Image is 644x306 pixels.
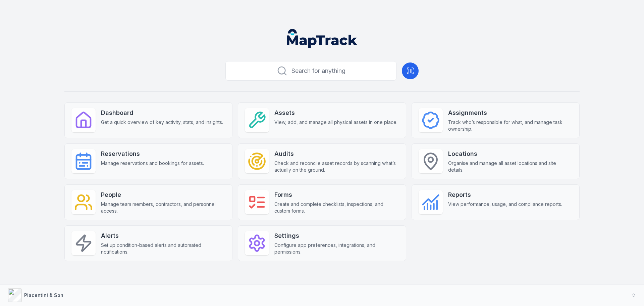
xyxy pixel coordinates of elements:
strong: Forms [274,190,399,200]
span: Organise and manage all asset locations and site details. [448,160,573,173]
nav: Global [276,29,368,48]
strong: Assets [274,108,397,118]
span: View performance, usage, and compliance reports. [448,201,562,208]
strong: Piacentini & Son [24,292,63,298]
span: Track who’s responsible for what, and manage task ownership. [448,119,573,132]
strong: Audits [274,149,399,159]
strong: Locations [448,149,573,159]
strong: Assignments [448,108,573,118]
a: FormsCreate and complete checklists, inspections, and custom forms. [238,184,406,220]
strong: Dashboard [101,108,223,118]
a: DashboardGet a quick overview of key activity, stats, and insights. [64,102,232,138]
span: Manage team members, contractors, and personnel access. [101,201,225,214]
a: ReservationsManage reservations and bookings for assets. [64,143,232,179]
span: View, add, and manage all physical assets in one place. [274,119,397,126]
a: AuditsCheck and reconcile asset records by scanning what’s actually on the ground. [238,143,406,179]
span: Manage reservations and bookings for assets. [101,160,204,167]
span: Search for anything [291,66,345,76]
a: LocationsOrganise and manage all asset locations and site details. [412,143,580,179]
strong: Alerts [101,231,225,241]
span: Set up condition-based alerts and automated notifications. [101,242,225,255]
strong: Settings [274,231,399,241]
a: ReportsView performance, usage, and compliance reports. [412,184,580,220]
a: AlertsSet up condition-based alerts and automated notifications. [64,225,232,261]
span: Check and reconcile asset records by scanning what’s actually on the ground. [274,160,399,173]
a: PeopleManage team members, contractors, and personnel access. [64,184,232,220]
strong: People [101,190,225,200]
strong: Reports [448,190,562,200]
span: Configure app preferences, integrations, and permissions. [274,242,399,255]
a: AssetsView, add, and manage all physical assets in one place. [238,102,406,138]
button: Search for anything [225,61,396,81]
span: Get a quick overview of key activity, stats, and insights. [101,119,223,126]
a: SettingsConfigure app preferences, integrations, and permissions. [238,225,406,261]
a: AssignmentsTrack who’s responsible for what, and manage task ownership. [412,102,580,138]
span: Create and complete checklists, inspections, and custom forms. [274,201,399,214]
strong: Reservations [101,149,204,159]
